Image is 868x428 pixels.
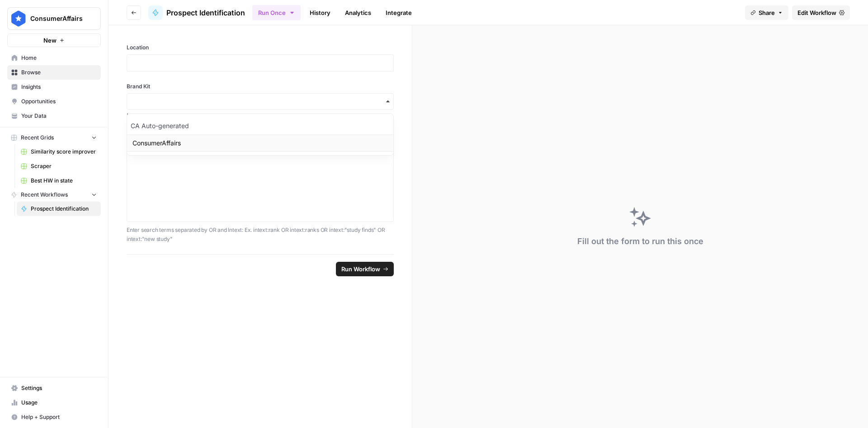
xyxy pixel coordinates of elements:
[745,5,788,20] button: Share
[31,205,97,213] span: Prospect Identification
[148,5,245,20] a: Prospect Identification
[336,262,394,276] button: Run Workflow
[380,5,417,20] a: Integrate
[21,191,68,199] span: Recent Workflows
[10,10,27,27] img: ConsumerAffairs Logo
[43,36,57,45] span: New
[127,226,394,243] p: Enter search terms separated by OR and Intext: Ex. intext:rank OR intext:ranks OR intext:"study f...
[17,173,101,188] a: Best HW in state
[127,82,394,91] label: Brand Kit
[17,144,101,159] a: Similarity score improver
[127,43,394,52] label: Location
[7,109,101,123] a: Your Data
[21,97,97,106] span: Opportunities
[7,188,101,202] button: Recent Workflows
[341,264,380,274] span: Run Workflow
[7,80,101,94] a: Insights
[17,202,101,216] a: Prospect Identification
[792,5,850,20] a: Edit Workflow
[21,384,97,392] span: Settings
[21,68,97,77] span: Browse
[7,7,101,30] button: Workspace: ConsumerAffairs
[7,65,101,80] a: Browse
[31,177,97,185] span: Best HW in state
[21,134,54,142] span: Recent Grids
[30,14,85,23] span: ConsumerAffairs
[127,111,394,120] a: Manage Brand Kits
[7,94,101,109] a: Opportunities
[21,413,97,421] span: Help + Support
[7,410,101,424] button: Help + Support
[31,162,97,170] span: Scraper
[17,159,101,173] a: Scraper
[21,112,97,120] span: Your Data
[759,8,775,17] span: Share
[21,399,97,407] span: Usage
[7,51,101,65] a: Home
[252,5,301,20] button: Run Once
[7,34,101,47] button: New
[127,117,393,135] div: CA Auto-generated
[166,7,245,18] span: Prospect Identification
[797,8,836,17] span: Edit Workflow
[127,135,393,152] div: ConsumerAffairs
[577,235,703,248] div: Fill out the form to run this once
[7,381,101,395] a: Settings
[21,83,97,91] span: Insights
[340,5,377,20] a: Analytics
[21,54,97,62] span: Home
[7,131,101,144] button: Recent Grids
[31,148,97,156] span: Similarity score improver
[7,395,101,410] a: Usage
[304,5,336,20] a: History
